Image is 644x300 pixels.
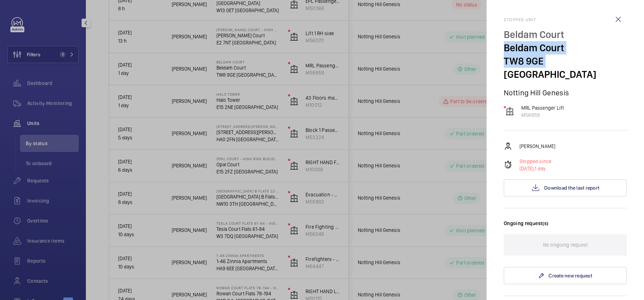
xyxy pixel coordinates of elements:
span: Download the last report [544,185,599,191]
p: TW8 9GE [GEOGRAPHIC_DATA] [504,54,627,81]
p: Notting Hill Genesis [504,88,627,97]
p: 1 day [519,165,551,172]
button: Download the last report [504,179,627,196]
p: No ongoing request [543,234,587,256]
p: Beldam Court [504,28,627,41]
a: Create new request [504,267,627,284]
p: Beldam Court [504,41,627,54]
p: M58859 [521,111,564,119]
span: [DATE], [519,166,535,171]
p: Stopped since [519,158,551,165]
img: elevator.svg [506,107,514,116]
p: [PERSON_NAME] [519,143,555,150]
h2: Stopped unit [504,17,627,22]
h3: Ongoing request(s) [504,220,627,234]
p: MRL Passenger Lift [521,104,564,111]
